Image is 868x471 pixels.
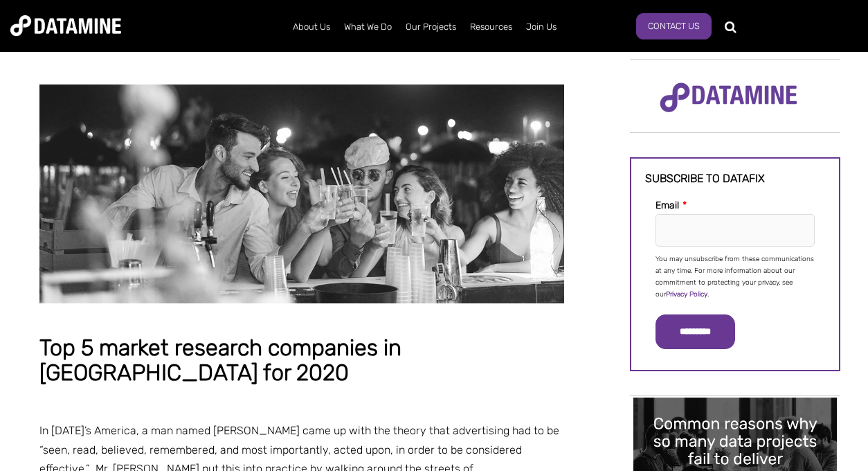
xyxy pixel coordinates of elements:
img: Market research [39,85,564,303]
h1: Top 5 market research companies in [GEOGRAPHIC_DATA] for 2020 [39,336,564,385]
p: You may unsubscribe from these communications at any time. For more information about our commitm... [655,254,815,301]
span: Email [655,199,679,211]
a: What We Do [337,9,399,45]
a: About Us [286,9,337,45]
a: Contact Us [636,13,712,39]
a: Resources [463,9,519,45]
h3: Subscribe to datafix [645,172,825,185]
a: Privacy Policy [666,290,707,299]
img: Datamine [10,15,121,36]
a: Join Us [519,9,563,45]
a: Our Projects [399,9,463,45]
img: Datamine Logo No Strapline - Purple [651,73,806,122]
